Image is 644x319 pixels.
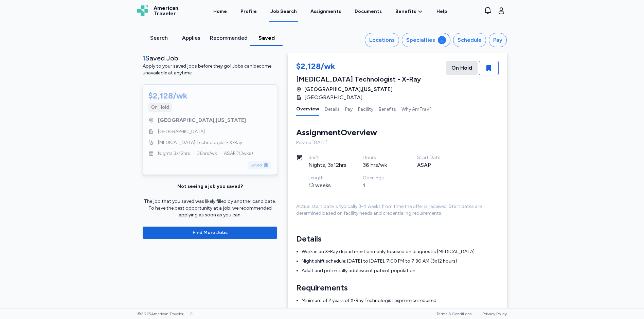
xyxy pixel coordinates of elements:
[304,85,393,93] span: [GEOGRAPHIC_DATA] , [US_STATE]
[137,5,148,16] img: Logo
[143,63,277,76] div: Apply to your saved jobs before they go! Jobs can become unavailable at anytime.
[417,154,455,161] div: Start Date
[453,33,486,47] button: Schedule
[143,54,145,62] span: 1
[296,127,377,138] div: Assignment Overview
[148,90,187,101] div: $2,128/wk
[363,161,401,169] div: 36 hrs/wk
[158,128,205,135] span: [GEOGRAPHIC_DATA]
[304,93,363,102] span: [GEOGRAPHIC_DATA]
[365,33,399,47] button: Locations
[446,61,478,75] div: On Hold
[296,102,319,116] button: Overview
[436,312,471,316] a: Terms & Conditions
[493,36,502,44] div: Pay
[458,36,482,44] div: Schedule
[302,307,499,314] li: At least 18 months of permanent experience in the specialty prior to travel
[401,102,432,116] button: Why AmTrav?
[210,34,248,42] div: Recommended
[489,33,507,47] button: Pay
[379,102,396,116] button: Benefits
[197,150,217,157] span: 36 hrs/wk
[302,267,499,274] li: Adult and potentially adolescent patient population
[417,161,455,169] div: ASAP
[308,181,346,190] div: 13 weeks
[158,150,190,157] span: Nights , 3 x 12 hrs
[145,34,172,42] div: Search
[482,312,507,316] a: Privacy Policy
[143,53,277,63] div: Saved Job
[178,34,204,42] div: Applies
[253,34,280,42] div: Saved
[137,311,193,317] span: © 2025 American Traveler, LLC
[296,233,499,244] h3: Details
[143,227,277,239] button: Find More Jobs
[296,74,421,84] div: [MEDICAL_DATA] Technologist - X-Ray
[296,282,499,293] h3: Requirements
[224,150,253,157] span: ASAP ( 13 wks)
[158,116,246,124] span: [GEOGRAPHIC_DATA] , [US_STATE]
[251,162,262,168] span: Saved
[369,36,395,44] div: Locations
[177,183,243,190] div: Not seeing a job you saved?
[325,102,340,116] button: Details
[308,154,346,161] div: Shift
[345,102,353,116] button: Pay
[151,104,169,111] div: On Hold
[193,229,228,236] span: Find More Jobs
[308,175,346,181] div: Length
[302,297,499,304] li: Minimum of 2 years of X-Ray Technologist experience required
[154,5,178,16] span: American Traveler
[402,33,450,47] button: Specialties
[296,61,421,73] div: $2,128/wk
[302,258,499,265] li: Night shift schedule: [DATE] to [DATE], 7:00 PM to 7:30 AM (3x12 hours)
[308,161,346,169] div: Nights, 3x12hrs
[406,36,435,44] div: Specialties
[158,139,242,146] span: [MEDICAL_DATA] Technologist - X-Ray
[358,102,373,116] button: Facility
[363,181,401,190] div: 1
[302,248,499,255] li: Work in an X-Ray department primarily focused on diagnostic [MEDICAL_DATA]
[143,198,277,218] div: The job that you saved was likely filled by another candidate. To have the best opportunity at a ...
[395,8,416,15] span: Benefits
[363,175,401,181] div: Openings
[296,139,499,146] div: Posted [DATE]
[363,154,401,161] div: Hours
[395,8,423,15] a: Benefits
[269,1,298,22] a: Job Search
[270,8,297,15] div: Job Search
[296,203,499,217] div: Actual start date is typically 3-4 weeks from time the offer is received. Start dates are determi...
